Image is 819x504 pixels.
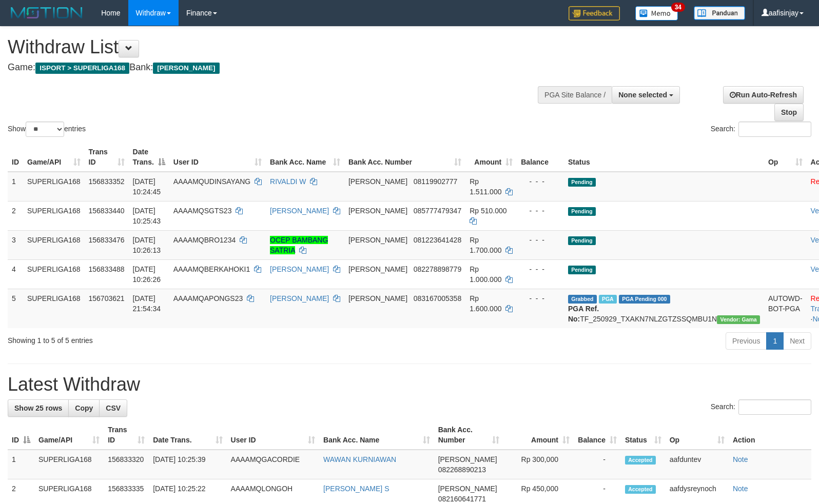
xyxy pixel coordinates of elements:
[35,63,129,74] span: ISPORT > SUPERLIGA168
[8,230,23,259] td: 3
[538,86,612,104] div: PGA Site Balance /
[438,495,486,503] span: Copy 082160641771 to clipboard
[85,143,129,172] th: Trans ID: activate to sort column ascending
[89,294,125,303] span: 156703621
[8,450,34,479] td: 1
[625,485,656,494] span: Accepted
[568,178,596,187] span: Pending
[149,450,226,479] td: [DATE] 10:25:39
[470,294,501,313] span: Rp 1.600.000
[568,236,596,245] span: Pending
[470,265,501,284] span: Rp 1.000.000
[14,404,62,412] span: Show 25 rows
[621,420,666,450] th: Status: activate to sort column ascending
[783,332,811,350] a: Next
[104,450,149,479] td: 156833320
[348,265,407,273] span: [PERSON_NAME]
[8,122,86,137] label: Show entries
[153,63,219,74] span: [PERSON_NAME]
[764,143,807,172] th: Op: activate to sort column ascending
[733,455,748,463] a: Note
[521,235,560,245] div: - - -
[726,332,767,350] a: Previous
[711,399,811,415] label: Search:
[8,259,23,289] td: 4
[470,177,501,196] span: Rp 1.511.000
[8,399,69,417] a: Show 25 rows
[133,294,161,313] span: [DATE] 21:54:34
[503,450,574,479] td: Rp 300,000
[764,289,807,328] td: AUTOWD-BOT-PGA
[270,236,328,254] a: OCEP BAMBANG SATRIA
[173,177,250,186] span: AAAAMQUDINSAYANG
[619,295,670,304] span: PGA Pending
[106,404,121,412] span: CSV
[414,207,461,215] span: Copy 085777479347 to clipboard
[8,201,23,230] td: 2
[8,143,23,172] th: ID
[323,485,389,493] a: [PERSON_NAME] S
[8,374,811,395] h1: Latest Withdraw
[348,236,407,244] span: [PERSON_NAME]
[227,450,320,479] td: AAAAMQGACORDIE
[694,6,745,20] img: panduan.png
[270,265,329,273] a: [PERSON_NAME]
[133,207,161,225] span: [DATE] 10:25:43
[666,420,729,450] th: Op: activate to sort column ascending
[521,264,560,274] div: - - -
[348,177,407,186] span: [PERSON_NAME]
[414,265,461,273] span: Copy 082278898779 to clipboard
[8,331,334,346] div: Showing 1 to 5 of 5 entries
[173,265,250,273] span: AAAAMQBERKAHOKI1
[89,236,125,244] span: 156833476
[34,420,104,450] th: Game/API: activate to sort column ascending
[270,294,329,303] a: [PERSON_NAME]
[173,294,243,303] span: AAAAMQAPONGS23
[569,6,620,21] img: Feedback.jpg
[766,332,784,350] a: 1
[68,399,100,417] a: Copy
[521,176,560,187] div: - - -
[729,420,811,450] th: Action
[344,143,465,172] th: Bank Acc. Number: activate to sort column ascending
[618,91,667,99] span: None selected
[711,122,811,137] label: Search:
[568,207,596,216] span: Pending
[133,177,161,196] span: [DATE] 10:24:45
[169,143,266,172] th: User ID: activate to sort column ascending
[774,104,804,121] a: Stop
[173,236,236,244] span: AAAAMQBRO1234
[568,266,596,274] span: Pending
[434,420,504,450] th: Bank Acc. Number: activate to sort column ascending
[270,207,329,215] a: [PERSON_NAME]
[470,207,506,215] span: Rp 510.000
[521,206,560,216] div: - - -
[270,177,306,186] a: RIVALDI W
[470,236,501,254] span: Rp 1.700.000
[723,86,804,104] a: Run Auto-Refresh
[671,3,685,12] span: 34
[574,450,621,479] td: -
[34,450,104,479] td: SUPERLIGA168
[99,399,127,417] a: CSV
[133,265,161,284] span: [DATE] 10:26:26
[564,143,764,172] th: Status
[8,289,23,328] td: 5
[568,295,597,304] span: Grabbed
[323,455,396,463] a: WAWAN KURNIAWAN
[8,5,86,21] img: MOTION_logo.png
[266,143,344,172] th: Bank Acc. Name: activate to sort column ascending
[717,315,760,324] span: Vendor URL: https://trx31.1velocity.biz
[23,289,85,328] td: SUPERLIGA168
[227,420,320,450] th: User ID: activate to sort column ascending
[104,420,149,450] th: Trans ID: activate to sort column ascending
[414,177,458,186] span: Copy 08119902777 to clipboard
[438,466,486,474] span: Copy 082268890213 to clipboard
[564,289,764,328] td: TF_250929_TXAKN7NLZGTZSSQMBU1N
[23,201,85,230] td: SUPERLIGA168
[438,455,497,463] span: [PERSON_NAME]
[738,122,811,137] input: Search:
[666,450,729,479] td: aafduntev
[738,399,811,415] input: Search:
[438,485,497,493] span: [PERSON_NAME]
